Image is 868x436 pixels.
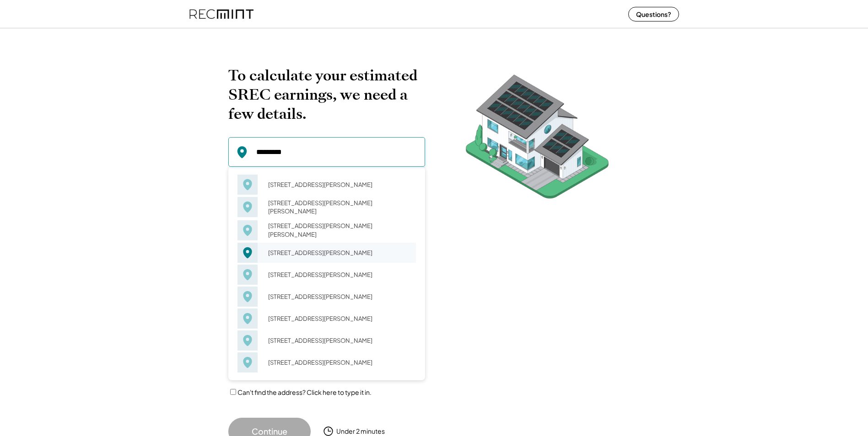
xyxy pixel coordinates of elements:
div: [STREET_ADDRESS][PERSON_NAME] [262,268,416,281]
div: [STREET_ADDRESS][PERSON_NAME] [262,178,416,191]
img: recmint-logotype%403x%20%281%29.jpeg [189,2,253,26]
div: [STREET_ADDRESS][PERSON_NAME] [262,312,416,325]
h2: To calculate your estimated SREC earnings, we need a few details. [228,66,425,123]
div: [STREET_ADDRESS][PERSON_NAME][PERSON_NAME] [262,197,416,218]
div: [STREET_ADDRESS][PERSON_NAME][PERSON_NAME] [262,219,416,240]
img: RecMintArtboard%207.png [448,66,626,213]
div: [STREET_ADDRESS][PERSON_NAME] [262,290,416,303]
div: [STREET_ADDRESS][PERSON_NAME] [262,246,416,259]
div: [STREET_ADDRESS][PERSON_NAME] [262,334,416,347]
label: Can't find the address? Click here to type it in. [237,388,372,396]
button: Questions? [628,7,679,21]
div: Under 2 minutes [336,427,385,436]
div: [STREET_ADDRESS][PERSON_NAME] [262,356,416,369]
